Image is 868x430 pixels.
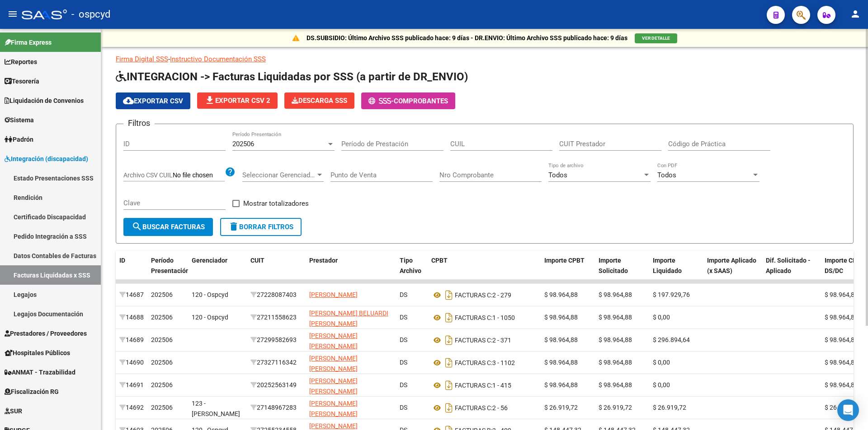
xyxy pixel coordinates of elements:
[368,97,394,105] span: -
[431,333,537,347] div: 2 - 371
[766,257,811,274] span: Dif. Solicitado - Aplicado
[541,251,595,291] datatable-header-cell: Importe CPBT
[250,335,302,345] div: 27299582693
[119,335,144,345] div: 14689
[544,359,578,366] span: $ 98.964,88
[762,251,821,291] datatable-header-cell: Dif. Solicitado - Aplicado
[443,401,455,415] i: Descargar documento
[250,312,302,323] div: 27211558623
[5,96,84,106] span: Liquidación de Convenios
[151,359,173,366] span: 202506
[123,117,155,129] h3: Filtros
[151,314,173,321] span: 202506
[544,314,578,321] span: $ 98.964,88
[250,290,302,300] div: 27228087403
[5,406,22,416] span: SUR
[431,288,537,302] div: 2 - 279
[306,251,396,291] datatable-header-cell: Prestador
[119,312,144,323] div: 14688
[595,251,649,291] datatable-header-cell: Importe Solicitado
[455,404,492,412] span: FACTURAS C:
[5,134,33,144] span: Padrón
[443,378,455,393] i: Descargar documento
[443,288,455,302] i: Descargar documento
[5,154,88,164] span: Integración (discapacidad)
[309,257,338,264] span: Prestador
[400,314,407,321] span: DS
[428,251,541,291] datatable-header-cell: CPBT
[151,336,173,343] span: 202506
[292,97,347,105] span: Descarga SSS
[119,257,125,264] span: ID
[151,257,189,274] span: Período Presentación
[825,336,858,343] span: $ 98.964,88
[309,400,358,417] span: [PERSON_NAME] [PERSON_NAME]
[455,337,492,344] span: FACTURAS C:
[5,57,37,67] span: Reportes
[309,310,388,338] span: [PERSON_NAME] BELUARDI [PERSON_NAME] [PERSON_NAME]
[544,404,578,411] span: $ 26.919,72
[653,257,682,274] span: Importe Liquidado
[400,336,407,343] span: DS
[116,92,190,109] button: Exportar CSV
[5,115,34,125] span: Sistema
[443,310,455,325] i: Descargar documento
[642,36,670,41] span: VER DETALLE
[228,223,293,231] span: Borrar Filtros
[116,70,468,83] span: INTEGRACION -> Facturas Liquidadas por SSS (a partir de DR_ENVIO)
[599,314,632,321] span: $ 98.964,88
[116,55,168,63] a: Firma Digital SSS
[250,402,302,413] div: 27148967283
[825,314,858,321] span: $ 98.964,88
[396,251,428,291] datatable-header-cell: Tipo Archivo
[837,399,859,421] div: Open Intercom Messenger
[309,355,358,372] span: [PERSON_NAME] [PERSON_NAME]
[703,251,762,291] datatable-header-cell: Importe Aplicado (x SAAS)
[455,382,492,389] span: FACTURAS C:
[5,76,39,86] span: Tesorería
[123,218,213,236] button: Buscar Facturas
[123,171,173,179] span: Archivo CSV CUIL
[825,257,865,274] span: Importe CPBT DS/DC
[123,95,134,106] mat-icon: cloud_download
[599,404,632,411] span: $ 26.919,72
[119,402,144,413] div: 14692
[431,401,537,415] div: 2 - 56
[431,356,537,370] div: 3 - 1102
[653,381,670,388] span: $ 0,00
[649,251,703,291] datatable-header-cell: Importe Liquidado
[192,257,227,264] span: Gerenciador
[151,404,173,411] span: 202506
[653,314,670,321] span: $ 0,00
[707,257,756,274] span: Importe Aplicado (x SAAS)
[400,404,407,411] span: DS
[400,359,407,366] span: DS
[220,218,302,236] button: Borrar Filtros
[825,404,858,411] span: $ 26.919,72
[116,251,147,291] datatable-header-cell: ID
[653,291,690,298] span: $ 197.929,76
[7,9,18,19] mat-icon: menu
[309,377,358,395] span: [PERSON_NAME] [PERSON_NAME]
[635,33,677,43] button: VER DETALLE
[599,291,632,298] span: $ 98.964,88
[242,171,316,179] span: Seleccionar Gerenciador
[544,291,578,298] span: $ 98.964,88
[599,257,628,274] span: Importe Solicitado
[400,291,407,298] span: DS
[455,291,492,299] span: FACTURAS C:
[151,291,173,298] span: 202506
[5,367,75,377] span: ANMAT - Trazabilidad
[188,251,247,291] datatable-header-cell: Gerenciador
[284,92,354,109] button: Descarga SSS
[71,5,110,24] span: - ospcyd
[204,97,270,105] span: Exportar CSV 2
[192,291,228,298] span: 120 - Ospcyd
[123,97,183,105] span: Exportar CSV
[225,166,236,177] mat-icon: help
[232,140,254,148] span: 202506
[197,92,278,109] button: Exportar CSV 2
[599,359,632,366] span: $ 98.964,88
[204,95,215,106] mat-icon: file_download
[309,332,358,360] span: [PERSON_NAME] [PERSON_NAME] [PERSON_NAME]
